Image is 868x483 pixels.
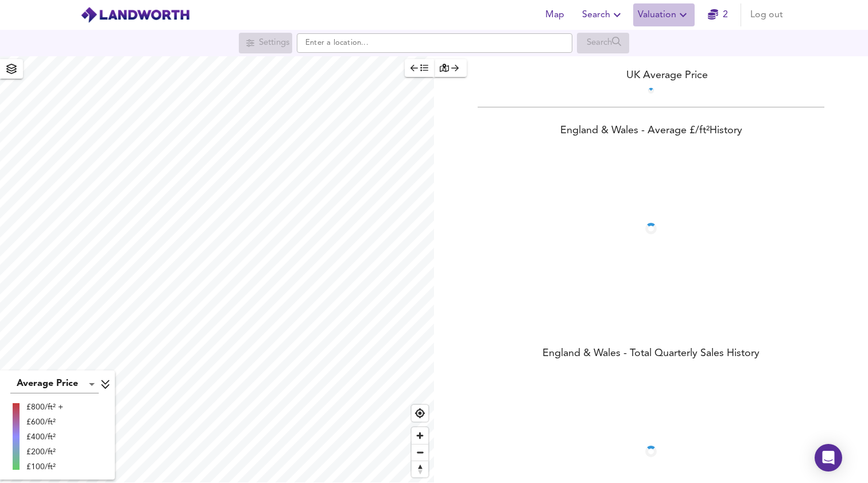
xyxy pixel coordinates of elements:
[412,461,428,477] button: Reset bearing to north
[412,427,428,444] button: Zoom in
[412,444,428,461] button: Zoom out
[10,375,99,393] div: Average Price
[26,416,63,428] div: £600/ft²
[412,445,428,461] span: Zoom out
[26,461,63,473] div: £100/ft²
[434,346,868,362] div: England & Wales - Total Quarterly Sales History
[26,431,63,443] div: £400/ft²
[699,3,736,26] button: 2
[536,3,573,26] button: Map
[80,6,190,24] img: logo
[815,444,842,472] div: Open Intercom Messenger
[434,123,868,140] div: England & Wales - Average £/ ft² History
[746,3,788,26] button: Log out
[412,405,428,422] button: Find my location
[26,446,63,458] div: £200/ft²
[708,7,728,23] a: 2
[412,461,428,477] span: Reset bearing to north
[26,401,63,413] div: £800/ft² +
[541,7,568,23] span: Map
[578,3,629,26] button: Search
[297,33,572,53] input: Enter a location...
[577,33,629,53] div: Search for a location first or explore the map
[750,7,783,23] span: Log out
[633,3,695,26] button: Valuation
[582,7,624,23] span: Search
[638,7,690,23] span: Valuation
[239,33,292,53] div: Search for a location first or explore the map
[434,68,868,83] div: UK Average Price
